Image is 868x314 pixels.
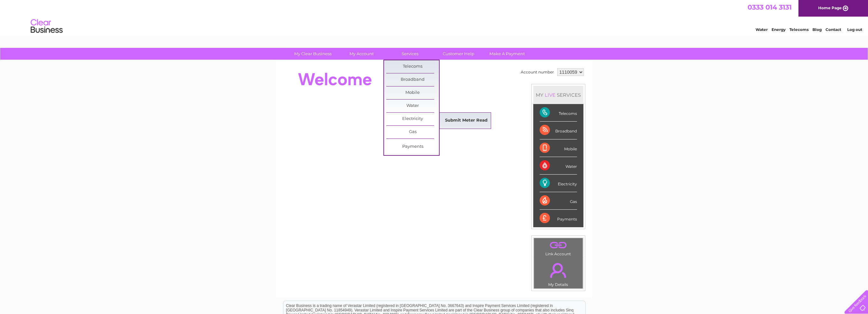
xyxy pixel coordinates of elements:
[789,27,809,32] a: Telecoms
[386,73,439,86] a: Broadband
[812,27,822,32] a: Blog
[748,3,792,11] a: 0333 014 3131
[826,27,841,32] a: Contact
[481,48,534,60] a: Make A Payment
[534,238,583,258] td: Link Account
[535,259,581,281] a: .
[386,126,439,138] a: Gas
[386,86,439,99] a: Mobile
[534,258,583,289] td: My Details
[287,48,339,60] a: My Clear Business
[540,139,577,157] div: Mobile
[533,86,583,104] div: MY SERVICES
[540,104,577,122] div: Telecoms
[386,140,439,153] a: Payments
[386,113,439,125] a: Electricity
[335,48,388,60] a: My Account
[30,17,63,36] img: logo.png
[540,157,577,175] div: Water
[384,48,436,60] a: Services
[535,240,581,251] a: .
[440,114,493,127] a: Submit Meter Read
[847,27,862,32] a: Log out
[386,100,439,112] a: Water
[386,60,439,73] a: Telecoms
[756,27,768,32] a: Water
[540,122,577,139] div: Broadband
[540,192,577,210] div: Gas
[540,210,577,227] div: Payments
[540,175,577,192] div: Electricity
[283,4,585,31] div: Clear Business is a trading name of Verastar Limited (registered in [GEOGRAPHIC_DATA] No. 3667643...
[519,67,556,78] td: Account number
[543,92,557,98] div: LIVE
[432,48,485,60] a: Customer Help
[772,27,786,32] a: Energy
